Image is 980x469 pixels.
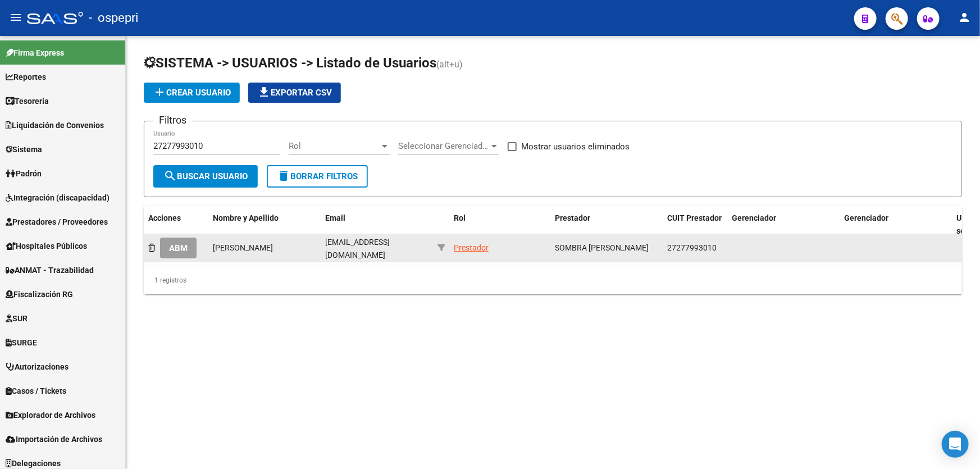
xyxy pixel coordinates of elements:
[213,213,279,222] span: Nombre y Apellido
[6,192,110,204] span: Integración (discapacidad)
[144,206,208,243] datatable-header-cell: Acciones
[6,336,37,349] span: SURGE
[325,238,390,259] span: [EMAIL_ADDRESS][DOMAIN_NAME]
[160,238,197,258] button: ABM
[454,213,466,222] span: Rol
[267,165,368,188] button: Borrar Filtros
[277,171,358,181] span: Borrar Filtros
[6,216,108,228] span: Prestadores / Proveedores
[6,385,66,397] span: Casos / Tickets
[436,59,463,70] span: (alt+u)
[9,11,22,24] mat-icon: menu
[6,47,64,59] span: Firma Express
[144,83,240,103] button: Crear Usuario
[6,240,87,252] span: Hospitales Públicos
[153,88,231,98] span: Crear Usuario
[208,206,321,243] datatable-header-cell: Nombre y Apellido
[555,213,590,222] span: Prestador
[6,264,94,276] span: ANMAT - Trazabilidad
[289,141,380,151] span: Rol
[257,85,271,99] mat-icon: file_download
[144,266,962,294] div: 1 registros
[153,112,192,128] h3: Filtros
[6,119,104,131] span: Liquidación de Convenios
[257,88,332,98] span: Exportar CSV
[663,206,727,243] datatable-header-cell: CUIT Prestador
[6,143,42,156] span: Sistema
[321,206,433,243] datatable-header-cell: Email
[169,243,188,253] span: ABM
[550,206,663,243] datatable-header-cell: Prestador
[398,141,489,151] span: Seleccionar Gerenciador
[148,213,181,222] span: Acciones
[449,206,550,243] datatable-header-cell: Rol
[667,243,717,252] span: 27277993010
[144,55,436,71] span: SISTEMA -> USUARIOS -> Listado de Usuarios
[6,288,73,300] span: Fiscalización RG
[6,71,46,83] span: Reportes
[840,206,952,243] datatable-header-cell: Gerenciador
[6,312,28,325] span: SUR
[163,171,248,181] span: Buscar Usuario
[89,6,138,30] span: - ospepri
[6,167,42,180] span: Padrón
[732,213,776,222] span: Gerenciador
[958,11,971,24] mat-icon: person
[6,361,69,373] span: Autorizaciones
[555,243,649,252] span: SOMBRA [PERSON_NAME]
[163,169,177,183] mat-icon: search
[844,213,888,222] span: Gerenciador
[277,169,290,183] mat-icon: delete
[6,409,95,421] span: Explorador de Archivos
[325,213,345,222] span: Email
[248,83,341,103] button: Exportar CSV
[727,206,840,243] datatable-header-cell: Gerenciador
[213,243,273,252] span: [PERSON_NAME]
[454,242,489,254] div: Prestador
[153,165,258,188] button: Buscar Usuario
[153,85,166,99] mat-icon: add
[6,433,102,445] span: Importación de Archivos
[667,213,722,222] span: CUIT Prestador
[6,95,49,107] span: Tesorería
[521,140,630,153] span: Mostrar usuarios eliminados
[942,431,969,458] div: Open Intercom Messenger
